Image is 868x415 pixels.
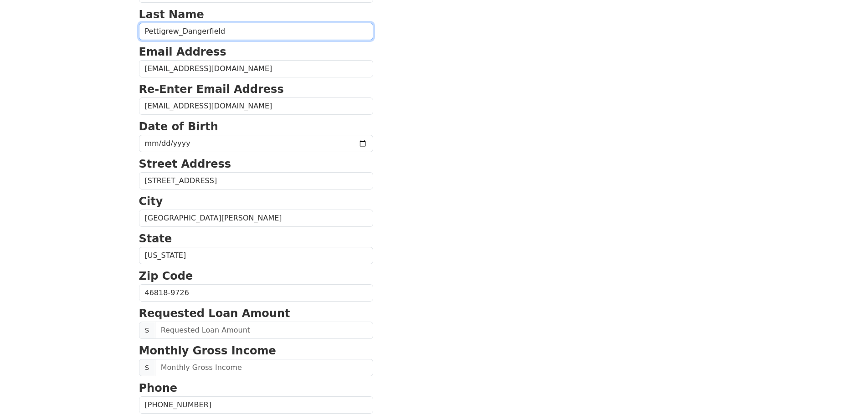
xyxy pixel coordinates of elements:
[155,322,373,339] input: Requested Loan Amount
[139,158,231,170] strong: Street Address
[155,359,373,376] input: Monthly Gross Income
[139,359,155,376] span: $
[139,97,373,115] input: Re-Enter Email Address
[139,284,373,302] input: Zip Code
[139,307,290,320] strong: Requested Loan Amount
[139,120,218,133] strong: Date of Birth
[139,46,226,58] strong: Email Address
[139,23,373,40] input: Last Name
[139,270,193,282] strong: Zip Code
[139,322,155,339] span: $
[139,195,163,208] strong: City
[139,343,373,359] p: Monthly Gross Income
[139,8,204,21] strong: Last Name
[139,232,172,245] strong: State
[139,382,178,395] strong: Phone
[139,396,373,414] input: Phone
[139,83,284,96] strong: Re-Enter Email Address
[139,210,373,227] input: City
[139,172,373,190] input: Street Address
[139,60,373,77] input: Email Address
